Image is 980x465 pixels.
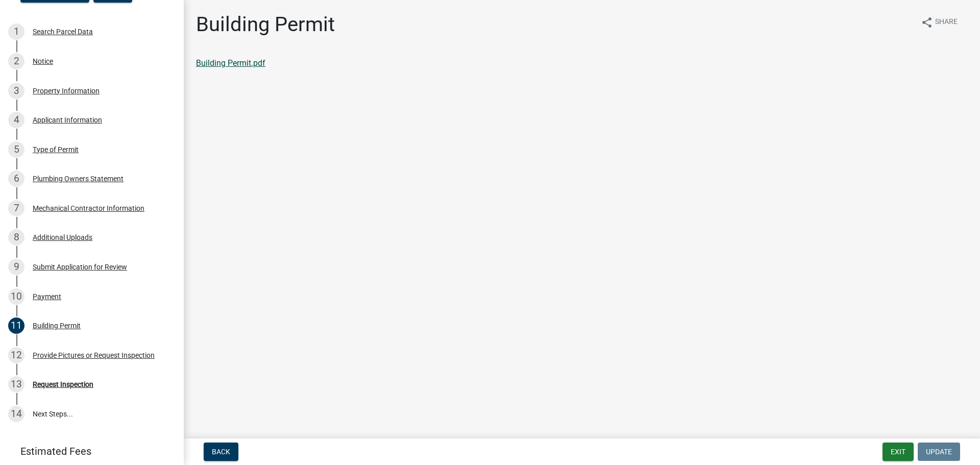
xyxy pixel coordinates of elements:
[196,58,265,68] a: Building Permit.pdf
[8,347,24,363] div: 12
[33,175,124,182] div: Plumbing Owners Statement
[926,448,952,456] span: Update
[33,28,93,35] div: Search Parcel Data
[8,259,24,275] div: 9
[33,87,100,94] div: Property Information
[8,83,24,99] div: 3
[883,443,914,461] button: Exit
[8,200,24,216] div: 7
[212,448,230,456] span: Back
[913,12,966,32] button: shareShare
[8,229,24,246] div: 8
[8,170,24,187] div: 6
[8,288,24,305] div: 10
[33,263,127,271] div: Submit Application for Review
[8,141,24,158] div: 5
[8,406,24,422] div: 14
[8,441,167,461] a: Estimated Fees
[33,116,102,124] div: Applicant Information
[204,443,238,461] button: Back
[196,12,335,37] h1: Building Permit
[8,376,24,393] div: 13
[33,322,81,329] div: Building Permit
[921,16,933,29] i: share
[33,146,79,153] div: Type of Permit
[918,443,960,461] button: Update
[8,317,24,334] div: 11
[33,381,93,388] div: Request Inspection
[33,205,144,212] div: Mechanical Contractor Information
[33,352,155,359] div: Provide Pictures or Request Inspection
[33,58,53,65] div: Notice
[8,53,24,69] div: 2
[935,16,958,29] span: Share
[33,293,61,300] div: Payment
[8,112,24,128] div: 4
[8,23,24,40] div: 1
[33,234,92,241] div: Additional Uploads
